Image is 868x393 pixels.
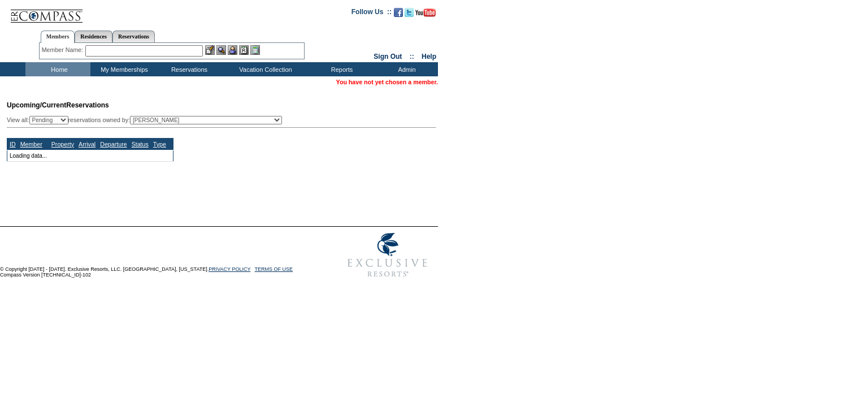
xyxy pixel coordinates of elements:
span: :: [410,53,414,61]
img: Become our fan on Facebook [394,8,403,17]
a: Reservations [112,31,155,42]
td: Admin [373,62,438,76]
span: Reservations [7,101,109,109]
img: b_edit.gif [205,45,215,55]
a: Sign Out [374,53,402,61]
td: Loading data... [7,150,173,161]
a: Members [41,31,75,43]
a: Arrival [79,141,96,148]
span: Upcoming/Current [7,101,66,109]
td: My Memberships [90,62,155,76]
td: Follow Us :: [351,7,392,20]
a: Departure [100,141,127,148]
div: Member Name: [42,45,85,55]
img: Impersonate [228,45,237,55]
img: b_calculator.gif [250,45,260,55]
a: Follow us on Twitter [405,11,414,18]
a: Subscribe to our YouTube Channel [415,11,436,18]
a: TERMS OF USE [255,266,293,272]
a: Help [422,53,436,61]
a: ID [10,141,16,148]
td: Vacation Collection [220,62,308,76]
td: Home [25,62,90,76]
a: Status [132,141,149,148]
td: Reports [308,62,373,76]
img: Subscribe to our YouTube Channel [415,8,436,17]
a: Type [153,141,166,148]
a: Member [20,141,42,148]
img: View [216,45,226,55]
a: Residences [75,31,112,42]
td: Reservations [155,62,220,76]
div: View all: reservations owned by: [7,116,287,124]
a: Become our fan on Facebook [394,11,403,18]
a: PRIVACY POLICY [209,266,250,272]
img: Exclusive Resorts [337,227,438,283]
span: You have not yet chosen a member. [336,79,438,85]
img: Reservations [239,45,249,55]
a: Property [51,141,74,148]
img: Follow us on Twitter [405,8,414,17]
